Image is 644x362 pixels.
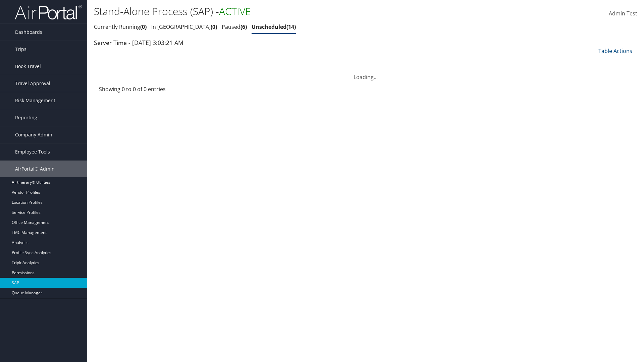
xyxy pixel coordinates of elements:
a: Paused6 [222,23,247,31]
span: Travel Approval [15,75,50,92]
span: 0 [211,23,217,31]
img: airportal-logo.png [15,4,82,20]
div: Showing 0 to 0 of 0 entries [99,85,225,97]
div: Loading... [94,65,637,81]
a: In [GEOGRAPHIC_DATA]0 [151,23,217,31]
a: Table Actions [598,47,632,55]
span: Employee Tools [15,143,50,160]
span: 0 [140,23,147,31]
a: Admin Test [609,3,637,24]
span: Reporting [15,109,37,126]
span: AirPortal® Admin [15,161,55,177]
div: Server Time - [DATE] 3:03:21 AM [94,38,637,47]
a: Unscheduled14 [252,23,296,31]
span: Risk Management [15,92,55,109]
h1: Stand-Alone Process (SAP) - [94,4,456,18]
span: Dashboards [15,24,42,41]
span: Trips [15,41,26,58]
span: Book Travel [15,58,41,75]
span: Admin Test [609,10,637,17]
span: ACTIVE [219,4,251,18]
a: Currently Running0 [94,23,147,31]
span: 6 [240,23,247,31]
span: 14 [286,23,296,31]
span: Company Admin [15,126,52,143]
